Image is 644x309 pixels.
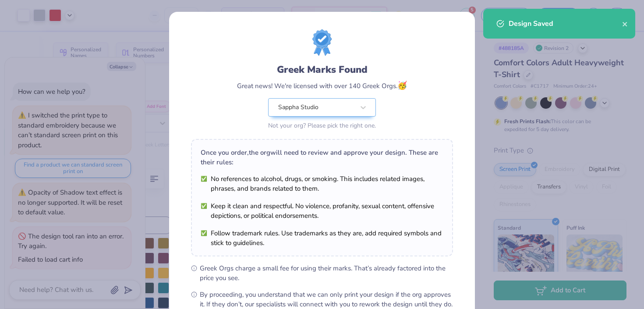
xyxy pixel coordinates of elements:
[201,174,443,193] li: No references to alcohol, drugs, or smoking. This includes related images, phrases, and brands re...
[201,148,443,167] div: Once you order, the org will need to review and approve your design. These are their rules:
[200,290,453,309] span: By proceeding, you understand that we can only print your design if the org approves it. If they ...
[622,18,628,29] button: close
[237,80,407,92] div: Great news! We're licensed with over 140 Greek Orgs.
[268,121,376,130] div: Not your org? Please pick the right one.
[201,228,443,248] li: Follow trademark rules. Use trademarks as they are, add required symbols and stick to guidelines.
[397,80,407,91] span: 🥳
[277,63,368,77] div: Greek Marks Found
[509,18,622,29] div: Design Saved
[312,29,332,56] img: License badge
[200,263,453,283] span: Greek Orgs charge a small fee for using their marks. That’s already factored into the price you see.
[201,201,443,220] li: Keep it clean and respectful. No violence, profanity, sexual content, offensive depictions, or po...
